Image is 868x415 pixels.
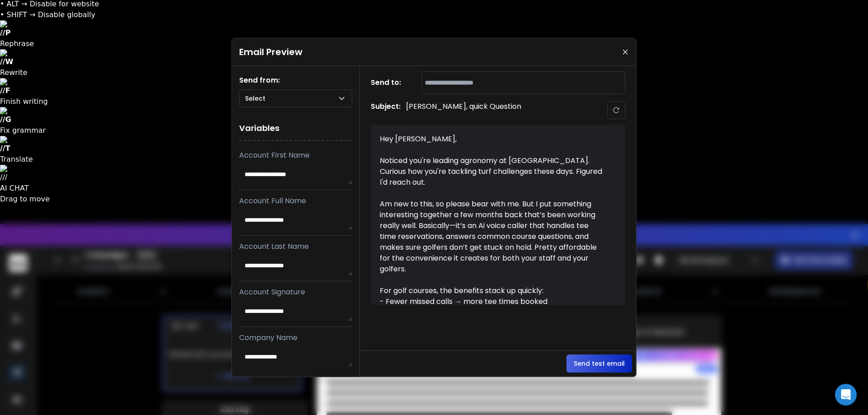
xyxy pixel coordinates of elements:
div: Am new to this, so please bear with me. But I put something interesting together a few months bac... [380,199,606,275]
div: For golf courses, the benefits stack up quickly: [380,285,606,296]
p: Account Signature [239,287,352,298]
div: - Fewer missed calls → more tee times booked [380,296,606,307]
p: Account Last Name [239,241,352,252]
button: Send test email [566,354,632,373]
p: Company Name [239,332,352,343]
div: Open Intercom Messenger [835,384,857,406]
